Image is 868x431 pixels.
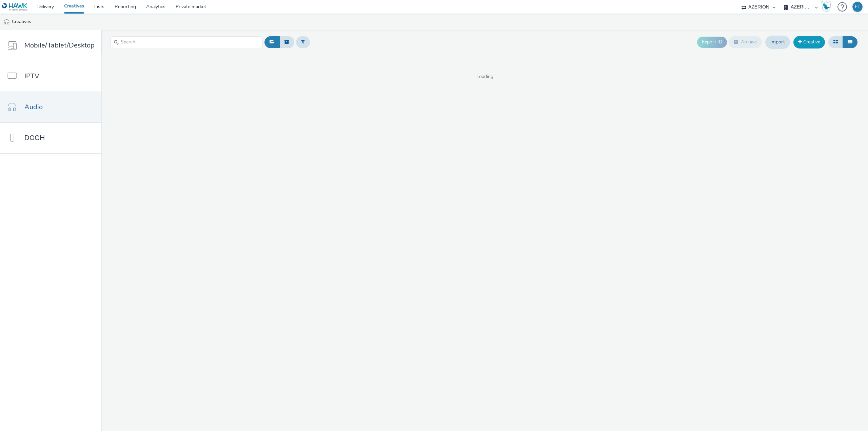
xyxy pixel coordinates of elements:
span: Loading [101,73,868,80]
a: Creative [793,36,825,48]
input: Search... [110,36,263,48]
button: Export ID [697,37,727,47]
span: IPTV [24,71,39,81]
button: Table [843,36,857,48]
div: ET [855,2,860,12]
button: Grid [828,36,843,48]
button: Archive [729,36,762,48]
a: Import [765,36,790,48]
a: Hawk Academy [821,1,834,12]
img: audio [3,19,10,25]
img: undefined Logo [2,3,28,11]
span: DOOH [24,133,45,143]
span: Mobile/Tablet/Desktop [24,40,95,50]
img: Hawk Academy [821,1,831,12]
span: Audio [24,102,43,112]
